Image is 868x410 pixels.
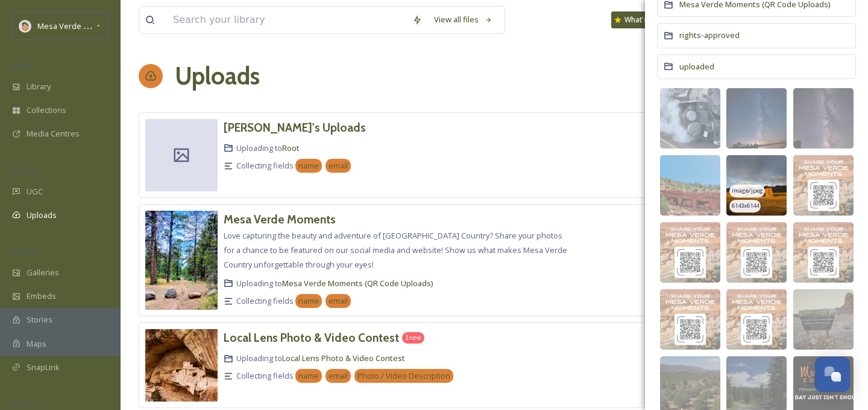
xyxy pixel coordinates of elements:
img: b1d6d07d-ac97-4e3d-bd2d-c49419646e51.jpg [660,222,720,283]
span: Collecting fields [236,295,294,307]
span: Uploading to [236,278,433,289]
h3: Mesa Verde Moments [224,212,336,226]
span: Stories [27,314,52,325]
span: Photo / Video Description [357,370,450,382]
a: Mesa Verde Moments (QR Code Uploads) [282,278,433,289]
span: email [329,370,348,382]
span: Uploading to [236,353,405,364]
a: [PERSON_NAME]'s Uploads [224,119,366,136]
span: name [298,160,319,171]
span: Media Centres [27,128,80,139]
a: What's New [611,11,671,28]
span: rights-approved [679,30,740,40]
span: Uploads [27,210,57,221]
span: Collecting fields [236,160,294,171]
span: Library [27,81,51,92]
input: Search your library [167,7,406,33]
a: Local Lens Photo & Video Contest [282,353,405,364]
h3: Local Lens Photo & Video Contest [224,330,399,345]
span: Galleries [27,267,59,278]
span: UGC [27,186,43,197]
span: Mesa Verde Country [37,20,112,31]
span: Collections [27,104,66,116]
img: 3f2e3c55-8fb8-46af-9b49-618f062d6da4.jpg [660,289,720,350]
button: Open Chat [815,357,850,392]
a: Uploads [175,58,260,94]
span: MEDIA [12,62,33,71]
img: 1c2851cc-a218-4008-be46-0a47627153d6.jpg [793,155,854,216]
span: name [298,295,319,307]
img: MVC%20SnapSea%20logo%20%281%29.png [19,20,31,32]
a: Root [282,143,300,153]
span: image/jpeg [732,187,763,195]
span: SnapLink [27,362,60,373]
span: Collecting fields [236,370,294,382]
a: Local Lens Photo & Video Contest [224,329,399,347]
img: 2341306d-05ef-4aa2-9d07-21ba4055291c.jpg [145,329,218,402]
img: 54f9ea08-4f00-4f9a-a4c1-5cdd185b9d98.jpg [793,222,854,283]
h3: [PERSON_NAME]'s Uploads [224,120,366,135]
span: Maps [27,338,46,350]
img: 8bfaa986-bc08-431c-9c9c-89fe6d941cb1.jpg [660,155,720,216]
span: WIDGETS [12,248,40,257]
span: Love capturing the beauty and adventure of [GEOGRAPHIC_DATA] Country? Share your photos for a cha... [224,230,567,270]
img: 468deb02-4dcc-4ace-8d64-96ccd900f079.jpg [793,88,854,149]
div: 1 new [402,332,424,344]
img: 1e535d2d-351e-4873-80eb-f62c870ae710.jpg [726,289,787,350]
img: 66345dd7-f58b-4e58-9048-2a6c43d4fc3e.jpg [660,88,720,149]
span: uploaded [679,61,714,72]
span: email [329,295,348,307]
span: name [298,370,319,382]
a: Mesa Verde Moments [224,211,336,228]
span: email [329,160,348,171]
span: Embeds [27,290,56,302]
span: COLLECT [12,167,38,176]
span: 6143 x 6144 [732,202,759,210]
a: View all files [428,8,498,31]
img: 28339cf9-53f6-4c22-8139-7cf327dbc28b.jpg [726,155,787,216]
img: 3fa24a38-b4e9-4e95-bf98-ed9a87e2f987.jpg [793,289,854,350]
img: cfb6f8d8-1f67-4078-ab5c-424ade3fff4e.jpg [726,222,787,283]
img: f1b21adf-0d02-40f0-a055-2233366e4995.jpg [726,88,787,149]
span: Uploading to [236,143,300,154]
img: f4dfd9ab-0844-4f17-ac46-aaf57e23d6c1.jpg [145,211,218,310]
span: SOCIALS [12,400,36,409]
